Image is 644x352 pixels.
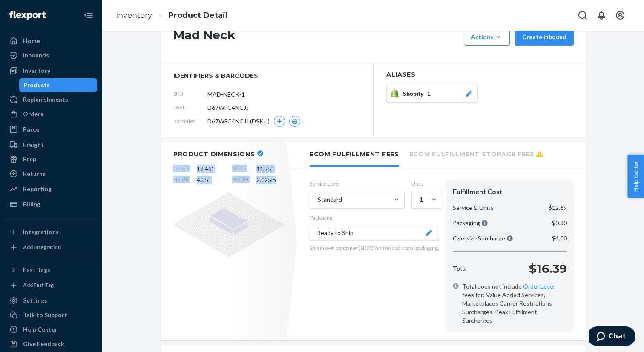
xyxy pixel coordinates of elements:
span: 2.025 lb [256,176,284,184]
a: Add Integration [5,242,97,252]
span: D67WFC4NCJJ [207,103,249,112]
a: Add Fast Tag [5,280,97,290]
span: DSKU [173,104,207,111]
div: 1 [420,195,423,204]
div: Fast Tags [23,266,50,274]
div: Give Feedback [23,340,64,348]
a: Products [19,78,98,92]
a: Replenishments [5,93,97,106]
a: Reporting [5,182,97,196]
button: Actions [465,29,510,46]
button: Create inbound [515,29,574,46]
a: Freight [5,138,97,152]
div: Integrations [23,228,59,236]
ol: breadcrumbs [109,3,234,28]
p: Packaging [310,214,439,221]
span: D67WFC4NCJJ (DSKU) [207,117,270,126]
button: Close Navigation [80,7,97,24]
button: Ready to Ship [310,225,439,241]
span: Length [173,165,189,173]
li: Ecom Fulfillment Storage Fees [409,142,543,165]
button: Shopify1 [386,85,478,103]
a: Order Level [523,283,555,290]
div: Actions [471,33,503,41]
div: Billing [23,200,40,209]
p: Packaging [453,219,488,227]
a: Help Center [5,323,97,336]
p: $12.69 [549,203,567,212]
div: Prep [23,155,36,163]
div: Add Integration [23,243,61,251]
div: Settings [23,296,47,305]
a: Settings [5,294,97,307]
p: -$0.30 [550,219,567,227]
span: Total does not include fees for: Value Added Services, Marketplaces Carrier Restrictions Surcharg... [462,282,567,325]
iframe: Opens a widget where you can chat to one of our agents [589,326,635,348]
p: $4.00 [552,234,567,243]
span: identifiers & barcodes [173,72,360,80]
a: Inventory [116,11,152,20]
button: Integrations [5,225,97,239]
button: Open notifications [593,7,610,24]
div: Standard [318,195,342,204]
p: Total [453,264,467,273]
div: Talk to Support [23,311,67,319]
span: " [208,176,210,183]
span: 11.75 [256,165,284,173]
button: Fast Tags [5,263,97,277]
button: Open account menu [612,7,629,24]
label: Units [411,180,439,187]
span: Barcodes [173,117,207,125]
span: 4.35 [197,176,224,184]
h2: Aliases [386,72,574,78]
span: SKU [173,90,207,97]
a: Returns [5,167,97,180]
div: Orders [23,110,43,118]
div: Help Center [23,325,57,334]
div: Fulfillment Cost [453,187,567,197]
button: Open Search Box [574,7,591,24]
div: Replenishments [23,95,68,104]
input: Standard [317,195,318,204]
p: Service & Units [453,203,494,212]
span: Height [173,176,189,184]
a: Billing [5,197,97,211]
h1: Mad Neck [173,29,460,46]
span: Weight [232,176,249,184]
button: Help Center [627,155,644,198]
div: Add Fast Tag [23,281,54,289]
div: Home [23,37,40,45]
a: Home [5,34,97,48]
span: 1 [427,89,431,98]
div: Products [23,81,50,89]
span: " [212,165,214,172]
img: Flexport logo [9,11,46,20]
p: Oversize Surcharge [453,234,513,243]
input: 1 [419,195,420,204]
span: 19.45 [197,165,224,173]
div: Parcel [23,125,41,134]
p: $16.39 [529,260,567,277]
p: Ship in own container (SIOC) with no additional packaging. [310,244,439,252]
label: Service Level [310,180,405,187]
div: Inbounds [23,51,49,60]
a: Parcel [5,123,97,136]
button: Talk to Support [5,308,97,322]
div: Returns [23,169,46,178]
div: Reporting [23,185,52,193]
div: Inventory [23,66,50,75]
a: Product Detail [168,11,227,20]
a: Orders [5,107,97,121]
span: Width [232,165,249,173]
span: Shopify [403,89,427,98]
button: Give Feedback [5,337,97,351]
a: Inbounds [5,49,97,62]
span: " [271,165,273,172]
a: Inventory [5,64,97,77]
h2: Product Dimensions [173,150,255,158]
a: Prep [5,152,97,166]
div: Freight [23,140,44,149]
li: Ecom Fulfillment Fees [310,142,399,167]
